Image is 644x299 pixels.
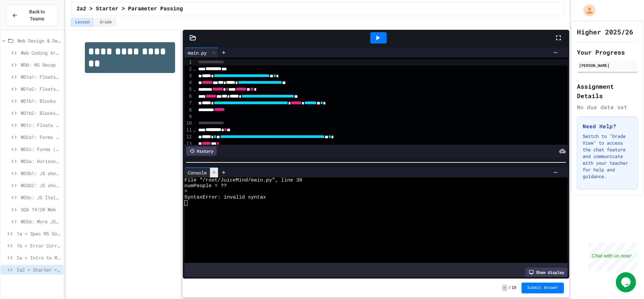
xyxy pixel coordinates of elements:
[583,122,632,130] h3: Need Help?
[193,127,196,133] span: Fold line
[184,66,193,72] div: 2
[184,93,193,100] div: 6
[184,86,193,93] div: 5
[184,73,193,79] div: 3
[21,61,61,68] span: WD0: N5 Recap
[184,189,187,195] span: ^
[184,49,210,56] div: main.py
[21,194,61,201] span: WD3c: JS Italian Restaurant
[577,27,633,36] h1: Higher 2025/26
[21,49,61,56] span: Web Coding Area
[184,48,218,58] div: main.py
[21,73,61,80] span: WD1a1: Floats (flags)
[184,183,227,189] span: numPeople = ??
[21,97,61,104] span: WD1b1: Blocks
[21,206,61,213] span: SQA 19/20 Web
[17,242,61,249] span: 1b > Error Correction - N5 Spec
[184,167,218,177] div: Console
[184,177,302,183] span: File "/root/JuiceMind/main.py", line 30
[17,37,61,44] span: Web Design & Development
[579,62,636,68] div: [PERSON_NAME]
[186,146,217,156] div: History
[22,8,52,22] span: Back to Teams
[184,195,266,200] span: SyntaxError: invalid syntax
[21,134,61,141] span: WD2a1: Forms (Join a Sports Club)
[21,170,61,177] span: WD3b1: JS show & hide > Functions
[508,285,511,291] span: /
[71,18,94,27] button: Lesson
[17,254,61,261] span: 2a > Intro to Modular Programming
[522,283,564,293] button: Submit Answer
[502,285,507,291] span: -
[616,272,637,292] iframe: chat widget
[21,109,61,117] span: WD1b2: Blocks or Float?!
[21,146,61,153] span: WD2c: Forms (Holiday Destination - your design)
[583,133,632,180] p: Switch to "Grade View" to access the chat feature and communicate with your teacher for help and ...
[21,182,61,189] span: WD3b2: JS show & hide > Parameters
[184,134,193,140] div: 12
[588,243,637,272] iframe: chat widget
[184,59,193,66] div: 1
[184,114,193,120] div: 9
[184,169,210,176] div: Console
[576,3,597,18] div: My Account
[17,230,61,237] span: 1a > Spec N5 Software Assignment
[193,66,196,72] span: Fold line
[577,48,638,57] h2: Your Progress
[17,266,61,273] span: 2a2 > Starter > Parameter Passing
[184,79,193,86] div: 4
[193,87,196,92] span: Fold line
[21,85,61,92] span: WD1a2: Floats & Clearing
[21,218,61,225] span: WD3d: More JS (imdb top 5)
[577,103,638,111] div: No due date set
[527,285,558,291] span: Submit Answer
[6,5,58,26] button: Back to Teams
[184,107,193,114] div: 8
[577,82,638,100] h2: Assignment Details
[21,158,61,165] span: WD3a: Horizontal Nav Bars (& JS Intro)
[76,5,183,13] span: 2a2 > Starter > Parameter Passing
[512,285,516,291] span: 10
[184,127,193,134] div: 11
[21,122,61,129] span: WD1c: Floats - Safety Poster
[184,120,193,127] div: 10
[184,100,193,106] div: 7
[184,141,193,147] div: 13
[95,18,116,27] button: Grade
[525,268,568,277] div: Show display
